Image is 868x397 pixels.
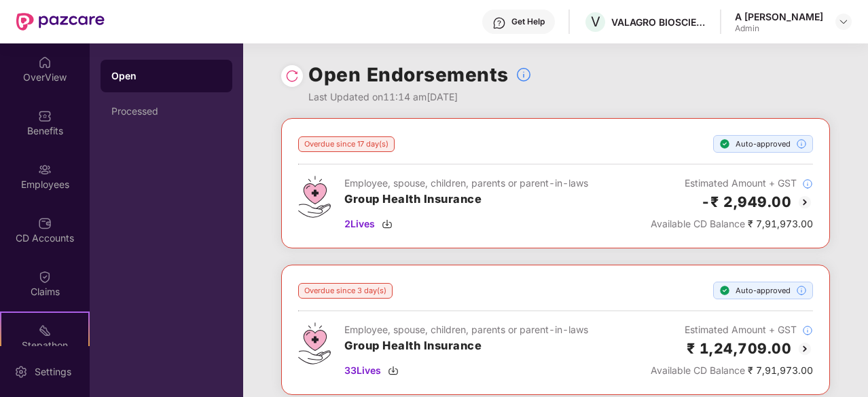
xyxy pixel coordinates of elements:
img: svg+xml;base64,PHN2ZyBpZD0iSW5mb18tXzMyeDMyIiBkYXRhLW5hbWU9IkluZm8gLSAzMngzMiIgeG1sbnM9Imh0dHA6Ly... [802,325,813,336]
div: Estimated Amount + GST [651,322,813,337]
img: svg+xml;base64,PHN2ZyBpZD0iSG9tZSIgeG1sbnM9Imh0dHA6Ly93d3cudzMub3JnLzIwMDAvc3ZnIiB3aWR0aD0iMjAiIG... [38,56,52,69]
img: svg+xml;base64,PHN2ZyBpZD0iRW1wbG95ZWVzIiB4bWxucz0iaHR0cDovL3d3dy53My5vcmcvMjAwMC9zdmciIHdpZHRoPS... [38,163,52,176]
img: svg+xml;base64,PHN2ZyBpZD0iUmVsb2FkLTMyeDMyIiB4bWxucz0iaHR0cDovL3d3dy53My5vcmcvMjAwMC9zdmciIHdpZH... [285,69,299,83]
img: svg+xml;base64,PHN2ZyBpZD0iQmVuZWZpdHMiIHhtbG5zPSJodHRwOi8vd3d3LnczLm9yZy8yMDAwL3N2ZyIgd2lkdGg9Ij... [38,109,52,123]
div: Auto-approved [713,135,813,153]
h2: -₹ 2,949.00 [701,191,792,213]
h3: Group Health Insurance [344,337,588,355]
h3: Group Health Insurance [344,191,588,208]
img: svg+xml;base64,PHN2ZyB4bWxucz0iaHR0cDovL3d3dy53My5vcmcvMjAwMC9zdmciIHdpZHRoPSIyMSIgaGVpZ2h0PSIyMC... [38,324,52,337]
div: Get Help [511,16,545,27]
img: svg+xml;base64,PHN2ZyBpZD0iQ0RfQWNjb3VudHMiIGRhdGEtbmFtZT0iQ0QgQWNjb3VudHMiIHhtbG5zPSJodHRwOi8vd3... [38,216,52,230]
img: svg+xml;base64,PHN2ZyBpZD0iQmFjay0yMHgyMCIgeG1sbnM9Imh0dHA6Ly93d3cudzMub3JnLzIwMDAvc3ZnIiB3aWR0aD... [797,194,813,210]
img: svg+xml;base64,PHN2ZyBpZD0iRG93bmxvYWQtMzJ4MzIiIHhtbG5zPSJodHRwOi8vd3d3LnczLm9yZy8yMDAwL3N2ZyIgd2... [382,219,393,229]
div: Admin [735,23,823,34]
div: Auto-approved [713,282,813,299]
div: ₹ 7,91,973.00 [651,363,813,378]
img: New Pazcare Logo [16,13,105,31]
img: svg+xml;base64,PHN2ZyBpZD0iSW5mb18tXzMyeDMyIiBkYXRhLW5hbWU9IkluZm8gLSAzMngzMiIgeG1sbnM9Imh0dHA6Ly... [516,67,532,83]
img: svg+xml;base64,PHN2ZyBpZD0iU2V0dGluZy0yMHgyMCIgeG1sbnM9Imh0dHA6Ly93d3cudzMub3JnLzIwMDAvc3ZnIiB3aW... [14,365,28,379]
div: Overdue since 17 day(s) [298,136,395,152]
div: Estimated Amount + GST [651,176,813,191]
div: Overdue since 3 day(s) [298,283,393,299]
img: svg+xml;base64,PHN2ZyBpZD0iSW5mb18tXzMyeDMyIiBkYXRhLW5hbWU9IkluZm8gLSAzMngzMiIgeG1sbnM9Imh0dHA6Ly... [796,138,807,149]
img: svg+xml;base64,PHN2ZyBpZD0iSGVscC0zMngzMiIgeG1sbnM9Imh0dHA6Ly93d3cudzMub3JnLzIwMDAvc3ZnIiB3aWR0aD... [492,16,506,30]
img: svg+xml;base64,PHN2ZyBpZD0iSW5mb18tXzMyeDMyIiBkYXRhLW5hbWU9IkluZm8gLSAzMngzMiIgeG1sbnM9Imh0dHA6Ly... [796,285,807,296]
div: VALAGRO BIOSCIENCES [611,16,706,29]
h1: Open Endorsements [308,60,509,90]
span: V [591,14,600,30]
img: svg+xml;base64,PHN2ZyB4bWxucz0iaHR0cDovL3d3dy53My5vcmcvMjAwMC9zdmciIHdpZHRoPSI0Ny43MTQiIGhlaWdodD... [298,176,331,218]
div: Open [111,69,221,83]
img: svg+xml;base64,PHN2ZyBpZD0iRG93bmxvYWQtMzJ4MzIiIHhtbG5zPSJodHRwOi8vd3d3LnczLm9yZy8yMDAwL3N2ZyIgd2... [388,365,399,376]
span: 2 Lives [344,216,375,231]
img: svg+xml;base64,PHN2ZyBpZD0iRHJvcGRvd24tMzJ4MzIiIHhtbG5zPSJodHRwOi8vd3d3LnczLm9yZy8yMDAwL3N2ZyIgd2... [838,16,849,27]
img: svg+xml;base64,PHN2ZyBpZD0iQ2xhaW0iIHhtbG5zPSJodHRwOi8vd3d3LnczLm9yZy8yMDAwL3N2ZyIgd2lkdGg9IjIwIi... [38,270,52,284]
div: A [PERSON_NAME] [735,10,823,23]
img: svg+xml;base64,PHN2ZyBpZD0iU3RlcC1Eb25lLTE2eDE2IiB4bWxucz0iaHR0cDovL3d3dy53My5vcmcvMjAwMC9zdmciIH... [719,285,730,296]
img: svg+xml;base64,PHN2ZyB4bWxucz0iaHR0cDovL3d3dy53My5vcmcvMjAwMC9zdmciIHdpZHRoPSI0Ny43MTQiIGhlaWdodD... [298,322,331,364]
div: Last Updated on 11:14 am[DATE] [308,90,532,105]
span: Available CD Balance [651,364,745,376]
img: svg+xml;base64,PHN2ZyBpZD0iU3RlcC1Eb25lLTE2eDE2IiB4bWxucz0iaHR0cDovL3d3dy53My5vcmcvMjAwMC9zdmciIH... [719,138,730,149]
h2: ₹ 1,24,709.00 [687,337,792,360]
div: Processed [111,106,221,117]
span: 33 Lives [344,363,381,378]
img: svg+xml;base64,PHN2ZyBpZD0iSW5mb18tXzMyeDMyIiBkYXRhLW5hbWU9IkluZm8gLSAzMngzMiIgeG1sbnM9Imh0dHA6Ly... [802,178,813,189]
span: Available CD Balance [651,218,745,229]
div: Stepathon [1,339,88,352]
div: Employee, spouse, children, parents or parent-in-laws [344,322,588,337]
img: svg+xml;base64,PHN2ZyBpZD0iQmFjay0yMHgyMCIgeG1sbnM9Imh0dHA6Ly93d3cudzMub3JnLzIwMDAvc3ZnIiB3aWR0aD... [797,341,813,357]
div: ₹ 7,91,973.00 [651,216,813,231]
div: Employee, spouse, children, parents or parent-in-laws [344,176,588,191]
div: Settings [31,365,75,379]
